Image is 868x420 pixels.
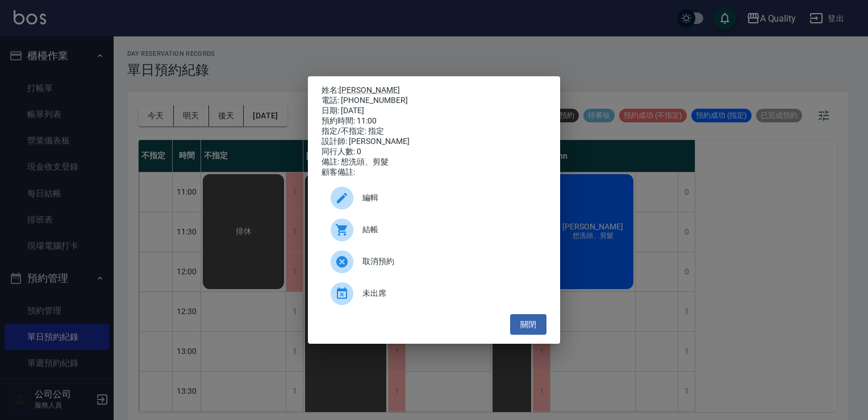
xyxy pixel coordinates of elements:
a: [PERSON_NAME] [339,85,400,94]
div: 指定/不指定: 指定 [322,126,546,137]
span: 未出席 [362,287,537,299]
div: 預約時間: 11:00 [322,116,546,126]
div: 顧客備註: [322,167,546,178]
div: 編輯 [322,182,546,214]
a: 結帳 [322,214,546,246]
div: 備註: 想洗頭、剪髮 [322,157,546,167]
div: 電話: [PHONE_NUMBER] [322,96,546,106]
span: 編輯 [362,192,537,204]
div: 日期: [DATE] [322,106,546,116]
span: 結帳 [362,224,537,236]
p: 姓名: [322,85,546,96]
div: 取消預約 [322,246,546,278]
div: 未出席 [322,278,546,310]
button: 關閉 [510,314,546,335]
span: 取消預約 [362,256,537,267]
div: 設計師: [PERSON_NAME] [322,137,546,147]
div: 同行人數: 0 [322,147,546,157]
